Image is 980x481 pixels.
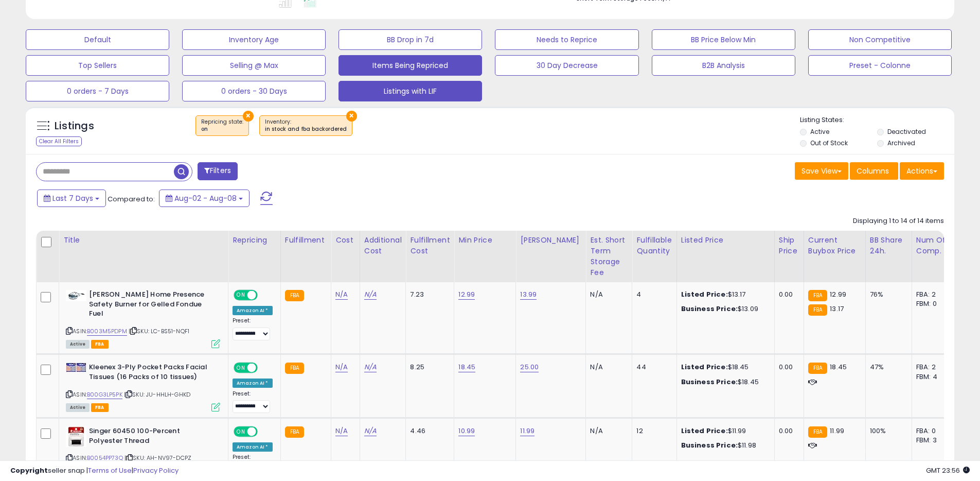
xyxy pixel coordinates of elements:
[66,363,220,410] div: ASIN:
[91,403,109,412] span: FBA
[410,290,446,299] div: 7.23
[681,289,728,299] b: Listed Price:
[795,162,848,180] button: Save View
[808,304,827,316] small: FBA
[830,426,844,436] span: 11.99
[66,340,90,349] span: All listings currently available for purchase on Amazon
[338,29,482,50] button: BB Drop in 7d
[681,441,767,450] div: $11.98
[256,427,273,436] span: OFF
[681,440,738,450] b: Business Price:
[89,290,214,321] b: [PERSON_NAME] Home Presence Safety Burner for Gelled Fondue Fuel
[133,466,179,475] a: Privacy Policy
[681,426,767,436] div: $11.99
[108,194,155,204] span: Compared to:
[779,363,796,372] div: 0.00
[285,290,304,301] small: FBA
[364,426,377,436] a: N/A
[256,364,273,372] span: OFF
[916,426,950,436] div: FBA: 0
[335,235,355,246] div: Cost
[458,289,475,300] a: 12.99
[590,290,624,299] div: N/A
[681,362,728,372] b: Listed Price:
[916,299,950,308] div: FBM: 0
[681,377,767,387] div: $18.45
[887,139,915,147] label: Archived
[830,304,844,314] span: 13.17
[916,436,950,445] div: FBM: 3
[779,235,799,256] div: Ship Price
[233,390,273,414] div: Preset:
[265,126,347,133] div: in stock and fba backordered
[410,235,450,256] div: Fulfillment Cost
[129,327,189,335] span: | SKU: LC-BS51-NQF1
[89,363,214,384] b: Kleenex 3-Ply Pocket Packs Facial Tissues (16 Packs of 10 tissues)
[201,118,243,133] span: Repricing state :
[830,362,847,372] span: 18.45
[182,81,326,101] button: 0 orders - 30 Days
[652,29,795,50] button: BB Price Below Min
[26,81,169,101] button: 0 orders - 7 Days
[636,426,668,436] div: 12
[808,426,827,438] small: FBA
[916,363,950,372] div: FBA: 2
[66,290,86,301] img: 31MgBmIPVyL._SL40_.jpg
[857,166,889,176] span: Columns
[338,55,482,76] button: Items Being Repriced
[681,290,767,299] div: $13.17
[681,426,728,436] b: Listed Price:
[335,362,348,372] a: N/A
[850,162,898,180] button: Columns
[256,291,273,300] span: OFF
[808,290,827,301] small: FBA
[10,466,179,476] div: seller snap | |
[174,193,237,203] span: Aug-02 - Aug-08
[66,290,220,347] div: ASIN:
[870,426,904,436] div: 100%
[36,136,82,146] div: Clear All Filters
[808,55,952,76] button: Preset - Colonne
[808,235,861,256] div: Current Buybox Price
[779,290,796,299] div: 0.00
[235,427,247,436] span: ON
[900,162,944,180] button: Actions
[243,111,254,122] button: ×
[870,363,904,372] div: 47%
[233,306,273,315] div: Amazon AI *
[681,363,767,372] div: $18.45
[681,235,770,246] div: Listed Price
[916,372,950,382] div: FBM: 4
[520,235,581,246] div: [PERSON_NAME]
[235,291,247,300] span: ON
[87,327,127,336] a: B003M5PDPM
[458,362,475,372] a: 18.45
[364,235,402,256] div: Additional Cost
[916,290,950,299] div: FBA: 2
[652,55,795,76] button: B2B Analysis
[916,235,954,256] div: Num of Comp.
[926,466,970,475] span: 2025-08-16 23:56 GMT
[495,29,638,50] button: Needs to Reprice
[335,289,348,300] a: N/A
[55,119,94,133] h5: Listings
[364,289,377,300] a: N/A
[182,55,326,76] button: Selling @ Max
[233,379,273,388] div: Amazon AI *
[681,377,738,387] b: Business Price:
[346,111,357,122] button: ×
[265,118,347,133] span: Inventory :
[182,29,326,50] button: Inventory Age
[26,55,169,76] button: Top Sellers
[198,162,238,180] button: Filters
[830,289,846,299] span: 12.99
[870,290,904,299] div: 76%
[520,426,534,436] a: 11.99
[458,235,511,246] div: Min Price
[285,235,327,246] div: Fulfillment
[63,235,224,246] div: Title
[88,466,132,475] a: Terms of Use
[779,426,796,436] div: 0.00
[810,127,829,136] label: Active
[91,340,109,349] span: FBA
